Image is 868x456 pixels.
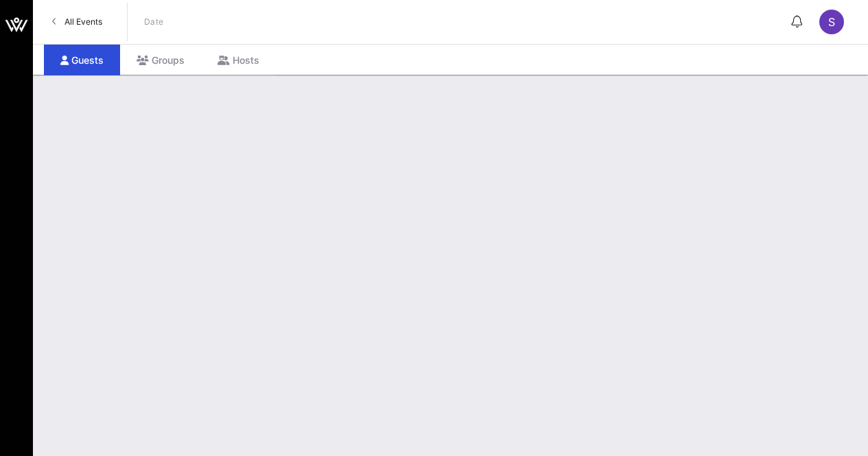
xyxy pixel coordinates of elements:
div: Groups [120,45,201,75]
div: Guests [44,45,120,75]
a: All Events [44,11,110,33]
span: S [828,15,835,29]
div: S [819,10,844,34]
div: Hosts [201,45,276,75]
span: All Events [64,16,102,27]
p: Date [144,15,164,29]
